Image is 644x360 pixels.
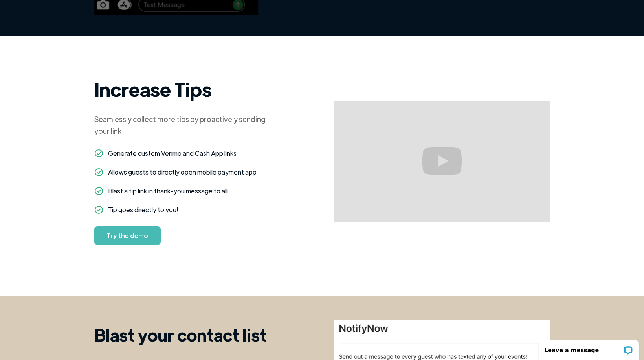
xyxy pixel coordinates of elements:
a: Try the demo [94,226,161,245]
div: Allows guests to directly open mobile payment app [108,167,257,177]
div: Blast a tip link in thank-you message to all [108,186,228,196]
div: Generate custom Venmo and Cash App links [108,149,237,158]
div: Seamlessly collect more tips by proactively sending your link ‍ [94,113,275,149]
iframe: LiveChat chat widget [534,335,644,360]
strong: Blast your contact list [94,324,267,345]
strong: Increase Tips [94,77,212,101]
div: Tip goes directly to you! [108,205,178,215]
